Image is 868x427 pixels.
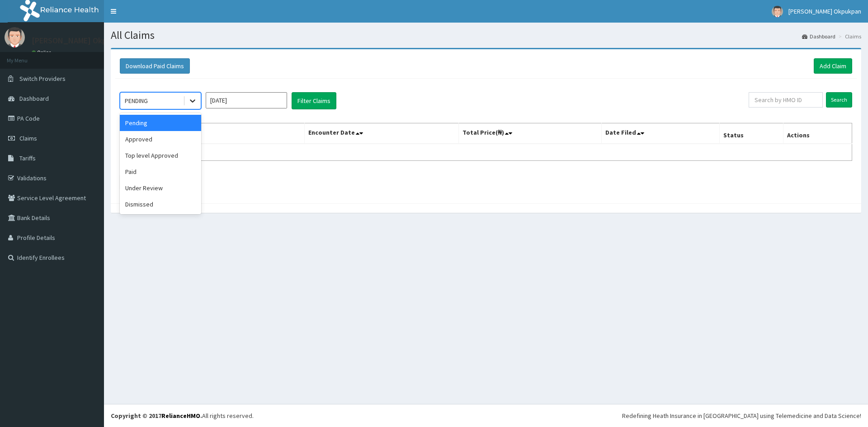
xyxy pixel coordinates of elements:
[772,6,783,17] img: User Image
[19,134,37,142] span: Claims
[120,131,201,147] div: Approved
[32,37,128,45] p: [PERSON_NAME] Okpukpan
[836,33,861,40] li: Claims
[826,92,852,108] input: Search
[788,7,861,15] span: [PERSON_NAME] Okpukpan
[120,123,305,144] th: Name
[125,96,148,105] div: PENDING
[458,123,601,144] th: Total Price(₦)
[304,123,458,144] th: Encounter Date
[19,94,49,103] span: Dashboard
[292,92,336,109] button: Filter Claims
[719,123,783,144] th: Status
[622,411,861,420] div: Redefining Heath Insurance in [GEOGRAPHIC_DATA] using Telemedicine and Data Science!
[32,49,53,56] a: Online
[19,75,66,83] span: Switch Providers
[783,123,852,144] th: Actions
[5,27,25,47] img: User Image
[206,92,287,108] input: Select Month and Year
[120,196,201,212] div: Dismissed
[104,404,868,427] footer: All rights reserved.
[120,147,201,164] div: Top level Approved
[111,29,861,41] h1: All Claims
[120,115,201,131] div: Pending
[120,58,190,74] button: Download Paid Claims
[814,58,852,74] a: Add Claim
[802,33,835,40] a: Dashboard
[111,412,202,420] strong: Copyright © 2017 .
[749,92,823,108] input: Search by HMO ID
[19,154,36,162] span: Tariffs
[601,123,719,144] th: Date Filed
[120,180,201,196] div: Under Review
[120,164,201,180] div: Paid
[161,412,200,420] a: RelianceHMO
